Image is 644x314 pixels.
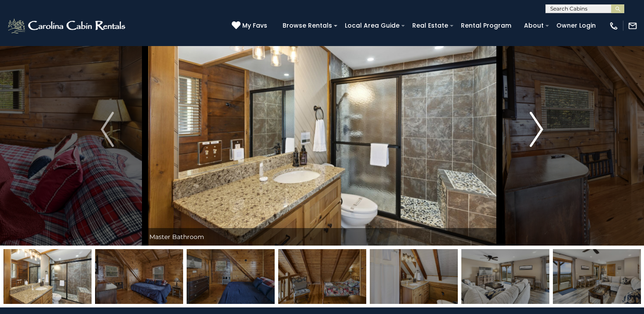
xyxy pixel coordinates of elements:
[408,19,453,32] a: Real Estate
[530,112,543,147] img: arrow
[461,249,549,304] img: 163272666
[456,19,516,32] a: Rental Program
[628,21,637,31] img: mail-regular-white.png
[278,249,366,304] img: 163272660
[70,13,145,246] button: Previous
[242,21,267,30] span: My Favs
[609,21,619,31] img: phone-regular-white.png
[520,19,548,32] a: About
[340,19,404,32] a: Local Area Guide
[553,249,641,304] img: 163272672
[552,19,600,32] a: Owner Login
[187,249,275,304] img: 163272675
[145,228,499,246] div: Master Bathroom
[370,249,458,304] img: 163272661
[278,19,336,32] a: Browse Rentals
[95,249,183,304] img: 163272650
[101,112,114,147] img: arrow
[232,21,269,31] a: My Favs
[4,249,92,304] img: 163272657
[499,13,574,246] button: Next
[7,17,128,35] img: White-1-2.png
